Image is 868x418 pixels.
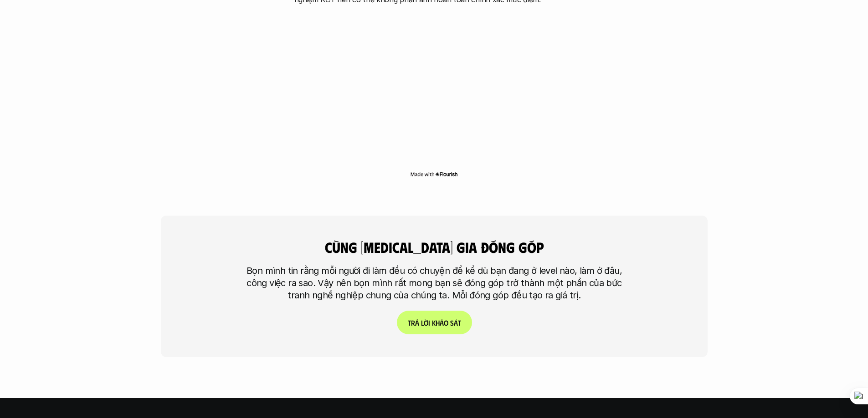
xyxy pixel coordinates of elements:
[453,318,457,327] span: á
[457,318,461,327] span: t
[286,238,582,256] h4: cùng [MEDICAL_DATA] gia đóng góp
[411,318,415,327] span: r
[410,171,458,178] img: Made with Flourish
[421,318,423,327] span: l
[439,318,443,327] span: ả
[407,318,411,327] span: T
[241,265,628,302] p: Bọn mình tin rằng mỗi người đi làm đều có chuyện để kể dù bạn đang ở level nào, làm ở đâu, công v...
[450,318,453,327] span: s
[396,311,472,334] a: Trảlờikhảosát
[423,318,428,327] span: ờ
[443,318,448,327] span: o
[428,318,430,327] span: i
[431,318,435,327] span: k
[415,318,419,327] span: ả
[286,10,582,169] iframe: Interactive or visual content
[435,318,439,327] span: h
